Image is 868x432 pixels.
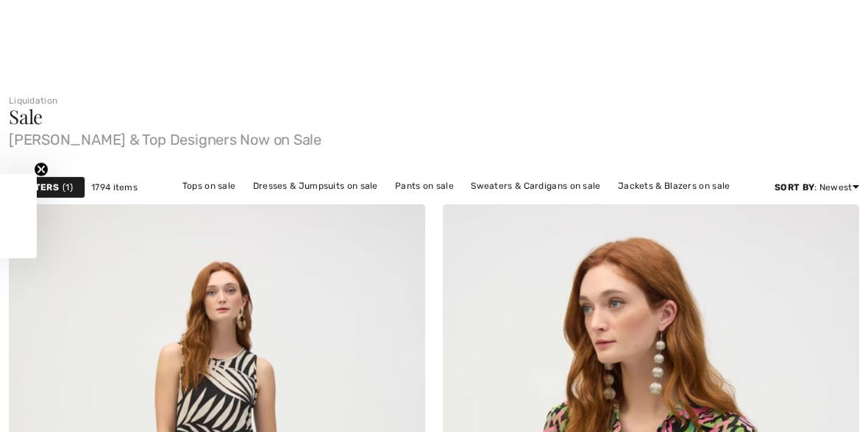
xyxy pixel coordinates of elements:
[775,182,814,192] strong: Sort By
[447,195,541,215] a: Outerwear on sale
[463,176,608,195] a: Sweaters & Cardigans on sale
[34,162,49,177] button: Close teaser
[91,181,138,194] span: 1794 items
[9,104,43,129] span: Sale
[371,195,444,215] a: Skirts on sale
[775,181,859,194] div: : Newest
[9,126,859,147] span: [PERSON_NAME] & Top Designers Now on Sale
[611,176,738,195] a: Jackets & Blazers on sale
[175,176,243,195] a: Tops on sale
[63,181,73,194] span: 1
[388,176,461,195] a: Pants on sale
[21,181,59,194] strong: Filters
[246,176,385,195] a: Dresses & Jumpsuits on sale
[9,96,57,106] a: Liquidation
